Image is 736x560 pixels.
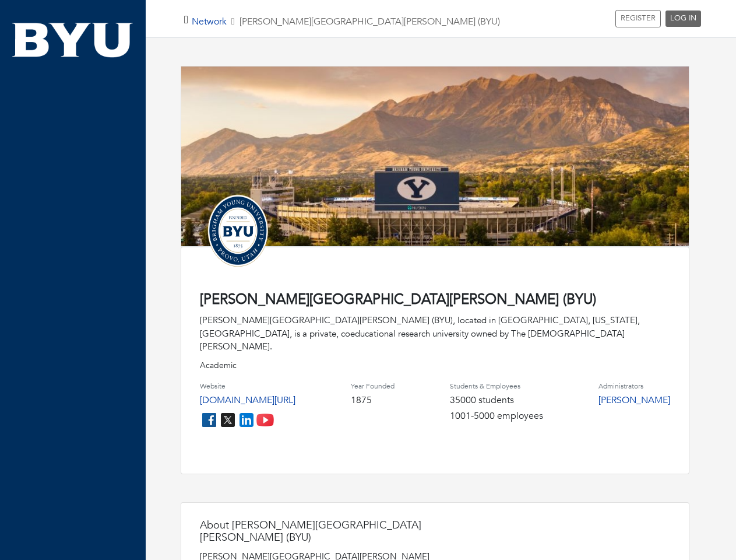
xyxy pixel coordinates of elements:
a: [PERSON_NAME] [598,394,670,407]
h4: 1875 [351,395,395,406]
p: Academic [200,359,670,372]
img: facebook_icon-256f8dfc8812ddc1b8eade64b8eafd8a868ed32f90a8d2bb44f507e1979dbc24.png [200,411,219,429]
img: lavell-edwards-stadium.jpg [181,66,689,257]
a: [DOMAIN_NAME][URL] [200,394,295,407]
img: Untitled-design-3.png [200,192,276,268]
div: [PERSON_NAME][GEOGRAPHIC_DATA][PERSON_NAME] (BYU), located in [GEOGRAPHIC_DATA], [US_STATE], [GEO... [200,314,670,353]
img: linkedin_icon-84db3ca265f4ac0988026744a78baded5d6ee8239146f80404fb69c9eee6e8e7.png [237,411,256,429]
a: LOG IN [665,10,701,27]
h4: About [PERSON_NAME][GEOGRAPHIC_DATA][PERSON_NAME] (BYU) [200,519,433,544]
h4: [PERSON_NAME][GEOGRAPHIC_DATA][PERSON_NAME] (BYU) [200,292,670,309]
a: Network [192,15,227,28]
h4: 1001-5000 employees [450,411,543,422]
h4: 35000 students [450,395,543,406]
img: youtube_icon-fc3c61c8c22f3cdcae68f2f17984f5f016928f0ca0694dd5da90beefb88aa45e.png [256,411,274,429]
h4: Website [200,382,295,390]
h4: Administrators [598,382,670,390]
h5: [PERSON_NAME][GEOGRAPHIC_DATA][PERSON_NAME] (BYU) [192,16,500,27]
h4: Students & Employees [450,382,543,390]
img: BYU.png [12,20,134,60]
img: twitter_icon-7d0bafdc4ccc1285aa2013833b377ca91d92330db209b8298ca96278571368c9.png [219,411,237,429]
a: REGISTER [615,10,661,27]
h4: Year Founded [351,382,395,390]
